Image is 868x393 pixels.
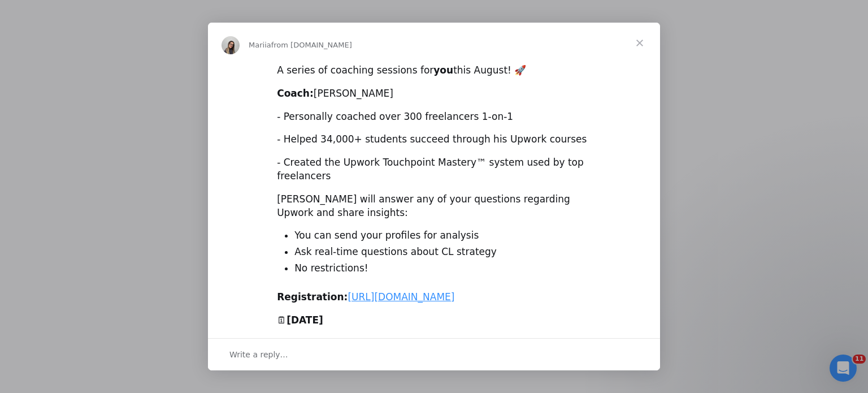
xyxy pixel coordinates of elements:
[348,291,454,303] a: [URL][DOMAIN_NAME]
[277,156,591,183] div: - Created the Upwork Touchpoint Mastery™ system used by top freelancers
[277,314,591,327] div: 🗓
[222,36,240,54] img: Profile image for Mariia
[229,347,288,362] span: Write a reply…
[277,133,591,146] div: - Helped 34,000+ students succeed through his Upwork courses
[277,291,348,303] b: Registration:
[277,193,591,220] div: [PERSON_NAME] will answer any of your questions regarding Upwork and share insights:
[271,41,352,49] span: from [DOMAIN_NAME]
[208,338,660,370] div: Open conversation and reply
[294,229,591,243] li: You can send your profiles for analysis
[277,87,591,101] div: [PERSON_NAME]
[433,64,453,76] b: you
[294,262,591,275] li: No restrictions!
[287,314,323,326] b: [DATE]
[277,88,314,99] b: Coach:
[619,23,660,63] span: Close
[277,110,591,124] div: - Personally coached over 300 freelancers 1-on-1
[294,245,591,259] li: Ask real-time questions about CL strategy
[277,64,591,77] div: A series of coaching sessions for this August! 🚀
[249,41,271,49] span: Mariia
